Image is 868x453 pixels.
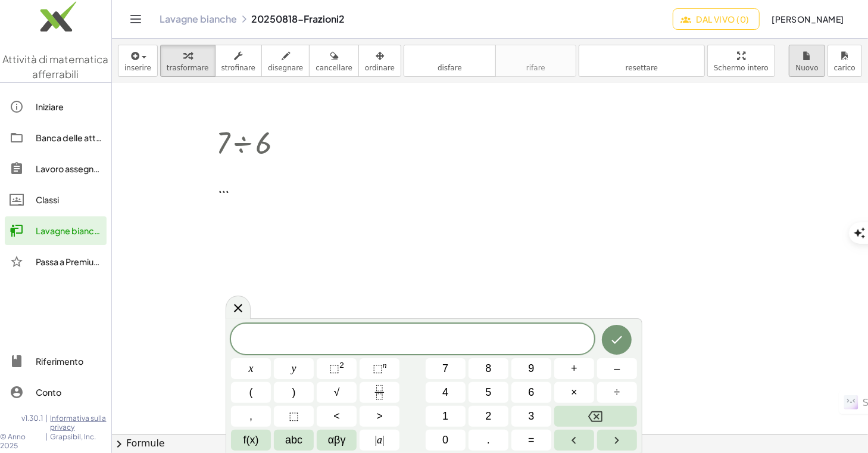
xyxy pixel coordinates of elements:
span: Attività di matematica afferrabili [3,52,109,81]
span: chevron_right [112,437,126,451]
span: abc [285,432,302,448]
span: αβγ [328,432,346,448]
span: 5 [485,384,491,401]
button: disegnare [261,45,310,77]
span: ( [249,384,253,401]
button: Nuovo [789,45,825,77]
a: Iniziare [5,92,107,121]
span: 0 [442,432,448,448]
button: Freccia sinistra [554,430,594,451]
span: | [375,434,377,446]
button: Freccia destra [597,430,637,451]
button: Maggiore [360,406,399,427]
button: 4 [426,382,466,403]
button: Quadrato [317,358,357,379]
button: disfaredisfare [404,45,496,77]
a: Classi [5,185,107,214]
span: Schermo intero [714,64,769,72]
button: chevron_rightFormule [112,434,868,453]
button: 8 [469,358,508,379]
button: Schermo intero [707,45,775,77]
span: trasformare [167,64,209,72]
a: Informativa sulla privacy [51,414,112,432]
a: Banca delle attività [5,123,107,152]
font: Dal vivo (0) [696,14,750,24]
button: carico [828,45,862,77]
sup: n [383,361,387,370]
span: = [528,432,535,448]
span: | [46,414,48,432]
span: – [614,361,620,377]
span: 1 [442,408,448,424]
button: . [469,430,508,451]
i: rifare [502,49,570,63]
span: y [292,361,296,377]
span: ÷ [614,384,620,401]
span: 9 [528,361,534,377]
button: inserire [118,45,158,77]
a: Lavagne bianche [160,13,237,25]
button: 2 [469,406,508,427]
span: Nuovo [795,64,818,72]
button: y [274,358,314,379]
span: , [249,408,252,424]
span: 6 [528,384,534,401]
sup: 2 [339,361,344,370]
div: Banca delle attività [36,131,102,145]
span: cancellare [316,64,352,72]
button: strofinare [215,45,263,77]
font: [PERSON_NAME] [772,14,844,24]
span: disfare [438,64,462,72]
button: Frazione [360,382,399,403]
button: ) [274,382,314,403]
button: aggiornareresettare [579,45,705,77]
button: , [231,406,271,427]
div: Iniziare [36,100,102,114]
a: Conto [5,378,107,407]
button: 5 [469,382,508,403]
button: ( [231,382,271,403]
span: 4 [442,384,448,401]
span: disegnare [268,64,303,72]
button: Uguale [511,430,551,451]
span: | [382,434,385,446]
span: v1.30.1 [22,414,43,432]
span: f(x) [243,432,259,448]
button: 9 [511,358,551,379]
button: Segnaposto [274,406,314,427]
button: 1 [426,406,466,427]
span: carico [834,64,855,72]
div: Conto [36,385,102,399]
button: rifarerifare [495,45,576,77]
button: Meno [597,358,637,379]
button: Alfabeto [274,430,314,451]
a: Riferimento [5,347,107,376]
span: ordinare [365,64,395,72]
span: < [333,408,340,424]
button: Alfabeto greco [317,430,357,451]
span: 8 [485,361,491,377]
span: a [375,432,385,448]
div: Riferimento [36,354,102,368]
button: Tempi [554,382,594,403]
button: Backspace [554,406,637,427]
span: Grapsibil, Inc. [51,432,112,451]
a: Lavoro assegnato [5,154,107,183]
span: 2 [485,408,491,424]
button: 6 [511,382,551,403]
button: trasformare [160,45,216,77]
span: ⬚ [329,362,339,374]
button: ordinare [358,45,401,77]
i: aggiornare [585,49,698,63]
button: 0 [426,430,466,451]
button: Più [554,358,594,379]
button: Attiva/disattiva navigazione [126,10,145,29]
a: Lavagne bianche [5,216,107,245]
span: 7 [442,361,448,377]
span: × [571,384,577,401]
button: Radice quadrata [317,382,357,403]
span: strofinare [221,64,256,72]
button: Fatto [602,325,632,355]
span: + [571,361,577,377]
span: > [376,408,383,424]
